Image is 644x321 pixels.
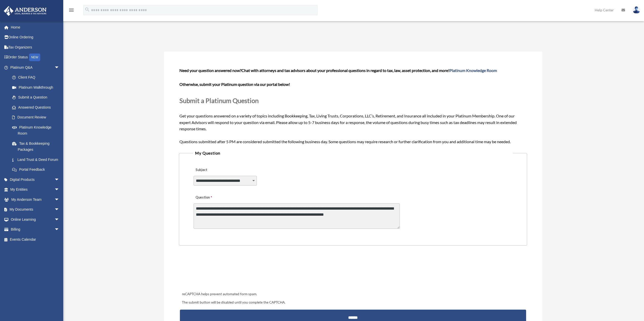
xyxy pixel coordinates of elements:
span: arrow_drop_down [54,194,65,205]
span: arrow_drop_down [54,205,65,215]
span: Submit a Platinum Question [179,97,259,104]
i: menu [68,7,74,13]
legend: My Question [193,150,513,157]
a: My Entitiesarrow_drop_down [4,185,67,195]
a: Online Ordering [4,32,67,42]
a: Digital Productsarrow_drop_down [4,175,67,185]
label: Subject [194,166,242,174]
a: Tax Organizers [4,42,67,52]
a: Events Calendar [4,234,67,244]
span: arrow_drop_down [54,62,65,73]
span: Get your questions answered on a variety of topics including Bookkeeping, Tax, Living Trusts, Cor... [179,68,526,144]
img: Anderson Advisors Platinum Portal [2,6,48,16]
a: menu [68,9,74,13]
a: Document Review [7,112,67,122]
a: Home [4,22,67,32]
a: Client FAQ [7,72,67,83]
span: arrow_drop_down [54,225,65,235]
a: Order StatusNEW [4,52,67,63]
a: Platinum Knowledge Room [7,122,67,138]
a: Platinum Knowledge Room [449,68,497,73]
a: Platinum Q&Aarrow_drop_down [4,62,67,72]
span: Need your question answered now? [179,68,241,73]
a: Tax & Bookkeeping Packages [7,138,67,155]
a: Land Trust & Deed Forum [7,155,67,165]
iframe: reCAPTCHA [180,261,257,281]
a: Billingarrow_drop_down [4,225,67,235]
span: Chat with attorneys and tax advisors about your professional questions in regard to tax, law, ass... [241,68,497,73]
label: Question [194,194,233,201]
a: Submit a Question [7,92,65,103]
span: arrow_drop_down [54,185,65,195]
i: search [85,7,90,12]
div: NEW [29,54,40,61]
a: Online Learningarrow_drop_down [4,214,67,225]
a: My Documentsarrow_drop_down [4,205,67,215]
a: Answered Questions [7,102,67,112]
a: Platinum Walkthrough [7,82,67,92]
a: My Anderson Teamarrow_drop_down [4,194,67,205]
span: arrow_drop_down [54,214,65,225]
div: reCAPTCHA helps prevent automated form spam. [180,291,526,297]
div: The submit button will be disabled until you complete the CAPTCHA. [180,300,526,306]
img: User Pic [633,6,640,14]
a: Portal Feedback [7,165,67,175]
b: Otherwise, submit your Platinum question via our portal below! [179,82,290,87]
span: arrow_drop_down [54,175,65,185]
